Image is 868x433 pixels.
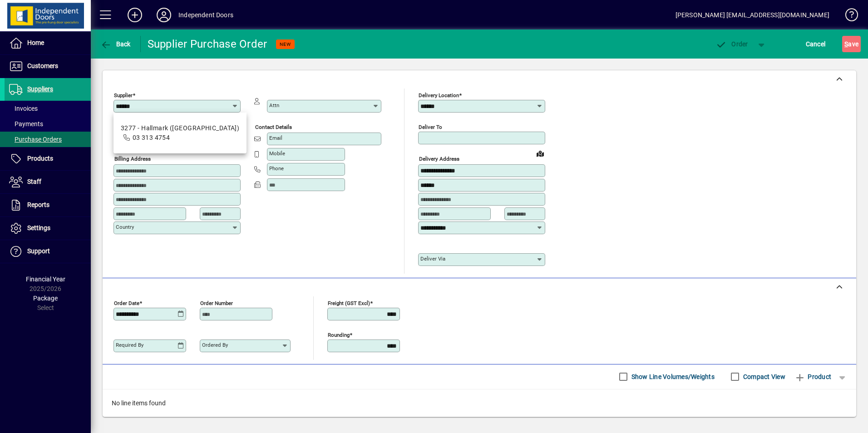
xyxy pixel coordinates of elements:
a: Invoices [5,101,91,116]
label: Show Line Volumes/Weights [630,372,715,381]
mat-label: Email [269,135,282,141]
div: 3277 - Hallmark ([GEOGRAPHIC_DATA]) [121,123,239,133]
a: Support [5,240,91,263]
a: Reports [5,194,91,216]
span: Reports [27,201,49,208]
span: Products [27,155,53,162]
div: [PERSON_NAME] [EMAIL_ADDRESS][DOMAIN_NAME] [676,8,829,22]
button: Cancel [804,36,828,52]
span: NEW [280,41,291,47]
div: Independent Doors [178,8,233,22]
label: Compact View [741,372,785,381]
span: 03 313 4754 [133,134,170,141]
a: Home [5,32,91,54]
a: Settings [5,217,91,240]
mat-option: 3277 - Hallmark (Timaru) [113,116,247,150]
mat-label: Mobile [269,150,285,157]
span: Home [27,39,44,46]
button: Order [711,36,753,52]
mat-label: Attn [269,102,279,108]
mat-label: Rounding [328,331,350,338]
div: No line items found [103,389,856,417]
span: S [844,40,848,48]
span: Customers [27,62,58,69]
button: Save [842,36,861,52]
span: Settings [27,224,50,231]
mat-label: Order date [114,300,139,306]
span: Financial Year [26,276,65,283]
app-page-header-button: Back [91,36,141,52]
a: Payments [5,116,91,132]
a: Purchase Orders [5,132,91,147]
mat-label: Delivery Location [419,92,459,98]
a: View on map [533,146,547,161]
span: Support [27,247,50,255]
mat-label: Deliver via [420,256,445,262]
a: Customers [5,55,91,78]
mat-label: Deliver To [419,124,442,130]
mat-label: Country [116,224,134,230]
span: Cancel [806,37,826,51]
a: Staff [5,171,91,193]
mat-label: Order number [200,300,233,306]
mat-label: Freight (GST excl) [328,300,370,306]
span: Staff [27,178,41,185]
span: Back [100,40,131,48]
div: Supplier Purchase Order [148,37,267,51]
button: Add [120,7,149,23]
span: ave [844,37,858,51]
span: Payments [9,120,43,128]
span: Suppliers [27,85,53,93]
button: Profile [149,7,178,23]
a: Knowledge Base [838,2,857,31]
mat-label: Required by [116,342,143,348]
mat-label: Phone [269,165,284,172]
span: Invoices [9,105,38,112]
span: Purchase Orders [9,136,62,143]
span: Order [716,40,748,48]
button: Back [98,36,133,52]
span: Package [33,295,58,302]
mat-label: Supplier [114,92,133,98]
a: Products [5,148,91,170]
mat-label: Ordered by [202,342,228,348]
